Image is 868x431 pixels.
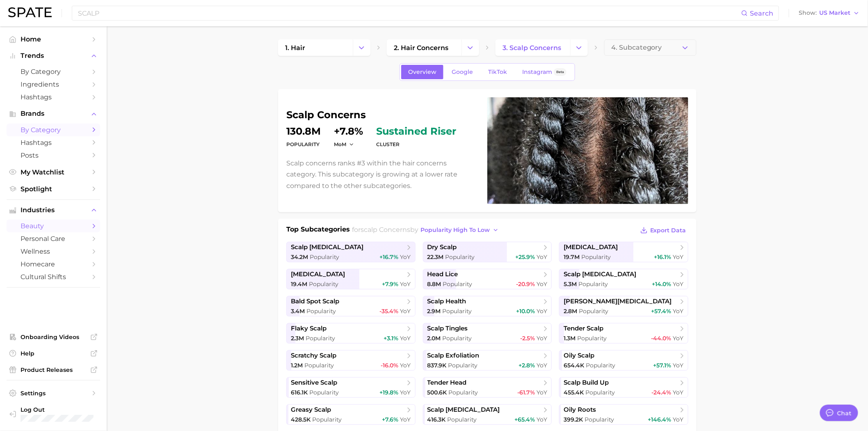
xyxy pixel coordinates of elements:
a: Hashtags [7,136,100,149]
span: 5.3m [564,280,577,288]
span: YoY [537,280,547,288]
span: +7.9% [382,280,399,288]
span: Popularity [309,280,338,288]
span: wellness [21,248,86,255]
a: My Watchlist [7,166,100,179]
a: Log out. Currently logged in with e-mail rina.brinas@loreal.com. [7,403,100,424]
input: Search here for a brand, industry, or ingredient [77,6,741,20]
span: +57.4% [651,307,672,315]
span: by Category [21,126,86,134]
a: scalp [MEDICAL_DATA]416.3k Popularity+65.4% YoY [423,404,552,425]
a: by Category [7,124,100,136]
span: Posts [21,151,86,159]
span: +57.1% [653,362,672,369]
span: cultural shifts [21,273,86,281]
span: 2.8m [564,307,577,315]
span: YoY [537,362,547,369]
span: Popularity [443,335,472,342]
span: 654.4k [564,362,584,369]
span: -2.5% [520,335,535,342]
span: 8.8m [427,280,441,288]
span: dry scalp [427,243,457,251]
span: scalp [MEDICAL_DATA] [427,406,500,414]
a: wellness [7,245,100,258]
span: Popularity [585,389,615,396]
a: tender scalp1.3m Popularity-44.0% YoY [559,323,688,344]
span: YoY [400,253,411,261]
button: Industries [7,204,100,216]
span: 1.3m [564,335,576,342]
span: scalp exfoliation [427,352,480,360]
a: Spotlight [7,183,100,195]
span: YoY [400,280,411,288]
span: Popularity [310,253,339,261]
span: Help [21,350,86,357]
span: beauty [21,222,86,230]
a: 2. hair concerns [387,39,461,56]
span: TikTok [488,69,507,76]
span: sensitive scalp [291,379,337,387]
span: head lice [427,271,458,278]
span: 1. hair [285,44,305,52]
a: InstagramBeta [515,65,573,79]
span: scalp concerns [361,226,411,234]
a: sensitive scalp616.1k Popularity+19.8% YoY [286,377,416,398]
a: scalp tingles2.0m Popularity-2.5% YoY [423,323,552,344]
span: Ingredients [21,80,86,88]
span: Popularity [449,389,478,396]
span: scalp health [427,298,466,305]
span: +25.9% [515,253,535,261]
span: YoY [673,253,684,261]
a: Onboarding Videos [7,331,100,343]
a: by Category [7,65,100,78]
span: YoY [537,416,547,423]
a: bald spot scalp3.4m Popularity-35.4% YoY [286,296,416,316]
span: Popularity [448,362,478,369]
span: Product Releases [21,366,86,374]
span: Hashtags [21,139,86,147]
span: Popularity [579,307,608,315]
span: YoY [673,389,684,396]
span: Popularity [306,335,335,342]
span: YoY [537,389,547,396]
a: scratchy scalp1.2m Popularity-16.0% YoY [286,350,416,371]
span: 837.9k [427,362,447,369]
span: Industries [21,206,86,214]
a: Product Releases [7,364,100,376]
span: YoY [673,335,684,342]
a: oily roots399.2k Popularity+146.4% YoY [559,404,688,425]
a: scalp exfoliation837.9k Popularity+2.8% YoY [423,350,552,371]
span: Popularity [585,416,614,423]
span: 34.2m [291,253,308,261]
span: Export Data [650,227,686,234]
span: +7.6% [382,416,399,423]
span: +16.7% [380,253,399,261]
button: Change Category [353,39,370,56]
a: [MEDICAL_DATA]19.4m Popularity+7.9% YoY [286,269,416,289]
a: TikTok [481,65,514,79]
span: +16.1% [654,253,672,261]
span: scratchy scalp [291,352,336,360]
span: scalp tingles [427,325,468,332]
span: +19.8% [380,389,399,396]
span: 428.5k [291,416,311,423]
span: Popularity [306,307,336,315]
a: head lice8.8m Popularity-20.9% YoY [423,269,552,289]
span: YoY [400,362,411,369]
a: Ingredients [7,78,100,91]
span: Popularity [581,253,611,261]
span: Popularity [304,362,334,369]
span: personal care [21,235,86,243]
button: popularity high to low [419,225,501,236]
span: Spotlight [21,185,86,193]
span: YoY [537,335,547,342]
span: 22.3m [427,253,444,261]
span: bald spot scalp [291,298,339,305]
span: Popularity [577,335,607,342]
button: ShowUS Market [797,8,862,18]
span: -44.0% [651,335,672,342]
dt: cluster [376,140,456,149]
span: YoY [537,307,547,315]
span: YoY [400,335,411,342]
a: Hashtags [7,91,100,103]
